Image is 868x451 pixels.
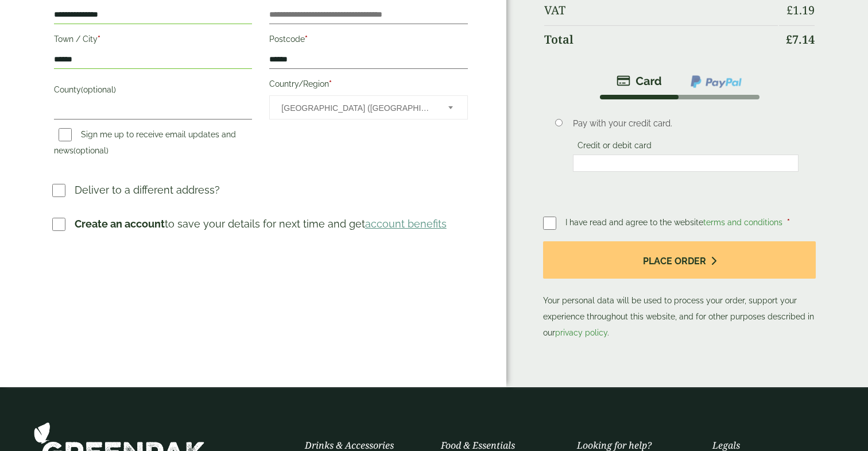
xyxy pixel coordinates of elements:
[75,218,165,230] strong: Create an account
[269,95,468,120] span: Country/Region
[543,241,816,279] button: Place order
[59,128,72,141] input: Sign me up to receive email updates and news(optional)
[565,218,785,227] span: I have read and agree to the website
[73,146,108,155] span: (optional)
[543,241,816,341] p: Your personal data will be used to process your order, support your experience throughout this we...
[98,34,100,44] abbr: required
[54,82,253,101] label: County
[786,2,815,18] bdi: 1.19
[786,2,793,18] span: £
[54,31,253,51] label: Town / City
[786,32,792,47] span: £
[555,328,607,337] a: privacy policy
[617,74,662,88] img: stripe.png
[787,218,790,227] abbr: required
[689,74,743,89] img: ppcp-gateway.png
[365,218,447,230] a: account benefits
[305,34,308,44] abbr: required
[703,218,782,227] a: terms and conditions
[269,76,468,95] label: Country/Region
[576,158,795,168] iframe: Secure card payment input frame
[269,31,468,51] label: Postcode
[75,216,447,232] p: to save your details for next time and get
[75,182,220,198] p: Deliver to a different address?
[329,79,332,88] abbr: required
[573,117,799,130] p: Pay with your credit card.
[573,141,656,153] label: Credit or debit card
[544,25,778,53] th: Total
[281,96,433,120] span: United Kingdom (UK)
[81,85,116,94] span: (optional)
[54,130,236,159] label: Sign me up to receive email updates and news
[786,32,815,47] bdi: 7.14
